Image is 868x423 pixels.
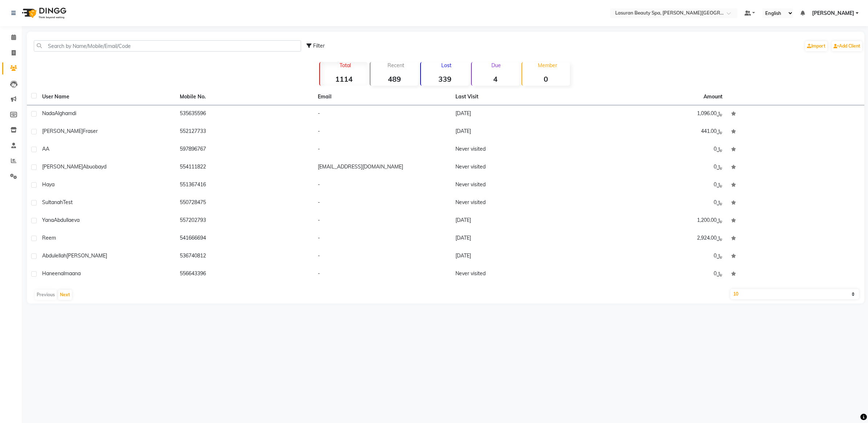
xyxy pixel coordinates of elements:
td: [DATE] [451,105,589,123]
span: Fraser [83,128,98,134]
th: Mobile No. [175,89,313,105]
p: Total [323,62,368,69]
span: Abdullaeva [54,217,80,223]
button: Next [58,290,72,300]
span: Test [63,199,73,206]
span: haneen [42,270,61,277]
td: Never visited [451,194,589,212]
span: Sultanah [42,199,63,206]
span: almaana [61,270,81,277]
td: [DATE] [451,230,589,248]
td: ﷼0 [589,159,726,176]
td: - [313,123,451,141]
th: Amount [699,89,727,105]
td: [DATE] [451,212,589,230]
a: Add Client [832,41,862,51]
p: Due [473,62,519,69]
th: User Name [38,89,175,105]
span: A [46,146,49,152]
span: [PERSON_NAME] [42,128,83,134]
td: Never visited [451,159,589,176]
span: [PERSON_NAME] [66,252,107,259]
td: 552127733 [175,123,313,141]
strong: 339 [421,74,469,84]
p: Member [525,62,570,69]
span: A [42,146,46,152]
td: ﷼1,096.00 [589,105,726,123]
input: Search by Name/Mobile/Email/Code [34,40,301,52]
span: Alghamdi [54,110,76,117]
td: - [313,265,451,283]
a: Import [805,41,827,51]
span: Yana [42,217,54,223]
td: [EMAIL_ADDRESS][DOMAIN_NAME] [313,159,451,176]
td: ﷼0 [589,194,726,212]
td: ﷼2,924.00 [589,230,726,248]
td: 554111822 [175,159,313,176]
td: 541666694 [175,230,313,248]
td: 550728475 [175,194,313,212]
td: ﷼0 [589,176,726,194]
span: [PERSON_NAME] [812,9,854,17]
td: 556643396 [175,265,313,283]
td: - [313,105,451,123]
td: [DATE] [451,248,589,265]
td: 535635596 [175,105,313,123]
td: Never visited [451,265,589,283]
td: - [313,194,451,212]
span: Nada [42,110,54,117]
span: Filter [313,42,325,49]
td: 597896767 [175,141,313,159]
span: [PERSON_NAME] [42,163,83,170]
p: Lost [424,62,469,69]
span: haya [42,181,54,188]
td: - [313,141,451,159]
p: Recent [373,62,418,69]
td: Never visited [451,176,589,194]
strong: 4 [472,74,519,84]
td: [DATE] [451,123,589,141]
span: Reem [42,235,56,241]
td: 557202793 [175,212,313,230]
td: 551367416 [175,176,313,194]
td: - [313,176,451,194]
td: Never visited [451,141,589,159]
td: ﷼0 [589,265,726,283]
td: ﷼441.00 [589,123,726,141]
th: Email [313,89,451,105]
td: - [313,230,451,248]
span: Abuobayd [83,163,106,170]
th: Last Visit [451,89,589,105]
td: ﷼0 [589,141,726,159]
td: ﷼0 [589,248,726,265]
strong: 1114 [320,74,368,84]
td: ﷼1,200.00 [589,212,726,230]
td: 536740812 [175,248,313,265]
td: - [313,248,451,265]
span: Abdulellah [42,252,66,259]
strong: 0 [522,74,570,84]
img: logo [19,3,68,23]
strong: 489 [370,74,418,84]
td: - [313,212,451,230]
